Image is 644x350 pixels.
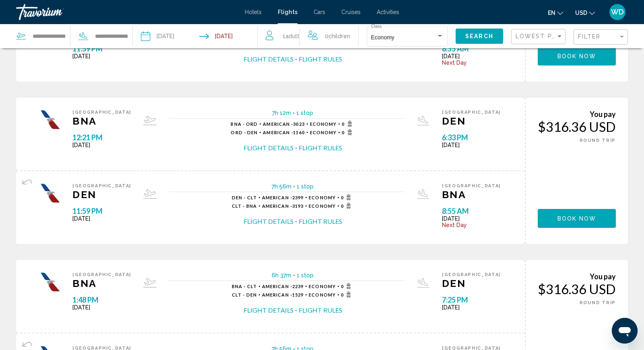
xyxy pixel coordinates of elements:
[278,9,297,15] span: Flights
[442,110,501,115] span: [GEOGRAPHIC_DATA]
[442,142,501,148] span: [DATE]
[442,277,501,289] span: DEN
[341,283,353,289] span: 0
[580,138,616,143] span: ROUND TRIP
[557,215,597,222] span: Book now
[263,130,304,135] span: 1160
[72,142,131,148] span: [DATE]
[262,203,292,209] span: American -
[72,188,131,201] span: DEN
[575,10,587,16] span: USD
[72,207,131,215] span: 11:59 PM
[244,306,293,315] button: Flight Details
[72,295,131,304] span: 1:48 PM
[285,33,299,39] span: Adult
[538,110,616,119] div: You pay
[314,9,325,15] a: Cars
[341,291,353,298] span: 0
[442,183,501,188] span: [GEOGRAPHIC_DATA]
[272,183,291,190] span: 7h 56m
[141,24,174,48] button: Depart date: Sep 12, 2025
[199,24,233,48] button: Return date: Sep 15, 2025
[538,51,616,59] a: Book now
[341,9,361,15] a: Cruises
[72,272,131,277] span: [GEOGRAPHIC_DATA]
[442,215,501,222] span: [DATE]
[377,9,399,15] a: Activities
[310,130,337,135] span: Economy
[263,130,293,135] span: American -
[309,292,336,297] span: Economy
[262,284,292,289] span: American -
[516,33,568,39] span: Lowest Price
[232,203,257,209] span: CLT - BNA
[538,272,616,281] div: You pay
[72,44,131,53] span: 11:59 PM
[297,272,314,278] span: 1 stop
[442,133,501,142] span: 6:33 PM
[578,33,601,40] span: Filter
[244,55,293,63] button: Flight Details
[328,33,350,39] span: Children
[72,53,131,59] span: [DATE]
[465,33,493,40] span: Search
[310,121,337,127] span: Economy
[299,55,342,63] button: Flight Rules
[232,292,257,297] span: CLT - DEN
[341,194,353,201] span: 0
[341,203,353,209] span: 0
[342,129,354,135] span: 0
[299,143,342,152] button: Flight Rules
[371,34,394,41] span: Economy
[263,121,293,127] span: American -
[262,195,303,200] span: 2399
[262,292,303,297] span: 1529
[72,110,131,115] span: [GEOGRAPHIC_DATA]
[538,47,616,65] button: Book now
[72,183,131,188] span: [GEOGRAPHIC_DATA]
[538,209,616,228] button: Book now
[342,121,354,127] span: 0
[442,115,501,127] span: DEN
[263,121,304,127] span: 3023
[262,203,303,209] span: 3193
[232,284,257,289] span: BNA - CLT
[297,183,314,190] span: 1 stop
[325,31,350,42] span: 0
[309,203,336,209] span: Economy
[231,121,258,127] span: BNA - ORD
[272,272,291,278] span: 6h 37m
[244,143,293,152] button: Flight Details
[575,7,595,18] button: Change currency
[442,295,501,304] span: 7:25 PM
[611,8,624,16] span: WD
[72,115,131,127] span: BNA
[272,110,291,116] span: 7h 12m
[283,31,299,42] span: 1
[442,53,501,59] span: [DATE]
[262,284,303,289] span: 2239
[309,284,336,289] span: Economy
[72,215,131,222] span: [DATE]
[258,24,358,48] button: Travelers: 1 adult, 0 children
[442,222,501,228] span: Next Day
[442,304,501,311] span: [DATE]
[231,130,258,135] span: ORD - DEN
[557,53,597,59] span: Book now
[442,188,501,201] span: BNA
[16,4,237,20] a: Travorium
[442,207,501,215] span: 8:55 AM
[442,59,501,66] span: Next Day
[245,9,262,15] a: Hotels
[442,272,501,277] span: [GEOGRAPHIC_DATA]
[72,277,131,289] span: BNA
[538,213,616,222] a: Book now
[548,10,555,16] span: en
[580,300,616,305] span: ROUND TRIP
[456,29,503,43] button: Search
[296,110,313,116] span: 1 stop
